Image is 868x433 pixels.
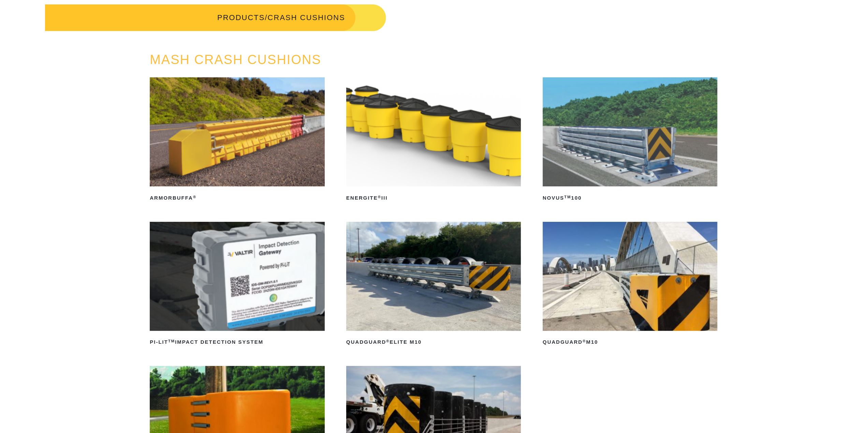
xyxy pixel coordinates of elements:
[168,339,175,343] sup: TM
[346,77,521,203] a: ENERGITE®III
[386,339,389,343] sup: ®
[346,192,521,203] h2: ENERGITE III
[543,222,717,348] a: QuadGuard®M10
[268,13,345,22] span: CRASH CUSHIONS
[564,195,571,199] sup: TM
[346,222,521,348] a: QuadGuard®Elite M10
[543,337,717,348] h2: QuadGuard M10
[217,13,265,22] a: PRODUCTS
[346,337,521,348] h2: QuadGuard Elite M10
[150,192,324,203] h2: ArmorBuffa
[150,77,324,203] a: ArmorBuffa®
[583,339,586,343] sup: ®
[150,52,321,67] a: MASH CRASH CUSHIONS
[543,192,717,203] h2: NOVUS 100
[543,77,717,203] a: NOVUSTM100
[150,337,324,348] h2: PI-LIT Impact Detection System
[150,222,324,348] a: PI-LITTMImpact Detection System
[193,195,196,199] sup: ®
[378,195,381,199] sup: ®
